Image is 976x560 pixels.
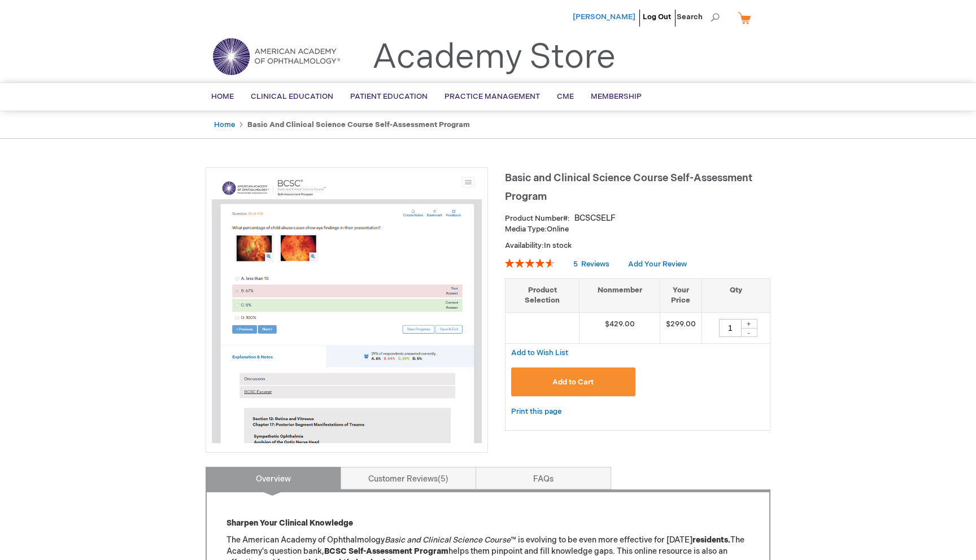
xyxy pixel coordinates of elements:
a: Print this page [511,405,561,419]
span: Add to Wish List [511,348,568,357]
th: Nonmember [579,278,660,312]
span: 5 [573,260,578,269]
strong: BCSC Self-Assessment Program [324,546,448,556]
p: Availability: [505,240,770,251]
th: Your Price [660,278,701,312]
p: Online [505,224,770,235]
a: 5 Reviews [573,260,611,269]
td: $299.00 [660,312,701,343]
th: Qty [701,278,770,312]
strong: Media Type: [505,225,547,234]
strong: residents. [692,535,730,545]
span: Membership [591,92,642,101]
div: 92% [505,259,555,268]
strong: Product Number [505,214,570,223]
a: Academy Store [372,37,616,78]
div: - [740,328,757,337]
span: CME [557,92,574,101]
td: $429.00 [579,312,660,343]
a: Customer Reviews5 [341,467,476,489]
a: FAQs [476,467,611,489]
strong: Sharpen Your Clinical Knowledge [226,518,353,528]
strong: Basic and Clinical Science Course Self-Assessment Program [247,120,470,129]
th: Product Selection [506,278,579,312]
a: Add Your Review [628,260,687,269]
a: Add to Wish List [511,348,568,357]
span: Patient Education [350,92,428,101]
span: Search [677,6,720,28]
a: Overview [206,467,341,489]
span: Clinical Education [251,92,333,101]
a: Log Out [643,12,671,21]
span: Home [211,92,234,101]
input: Qty [719,319,742,337]
span: In stock [544,241,572,250]
button: Add to Cart [511,368,635,396]
span: Reviews [581,260,609,269]
div: + [740,319,757,329]
div: BCSCSELF [574,213,616,224]
span: Basic and Clinical Science Course Self-Assessment Program [505,172,752,203]
span: 5 [438,474,448,484]
a: Home [214,120,235,129]
a: [PERSON_NAME] [573,12,635,21]
span: Practice Management [445,92,540,101]
em: Basic and Clinical Science Course [385,535,511,545]
span: Add to Cart [552,378,594,387]
img: Basic and Clinical Science Course Self-Assessment Program [212,173,482,443]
